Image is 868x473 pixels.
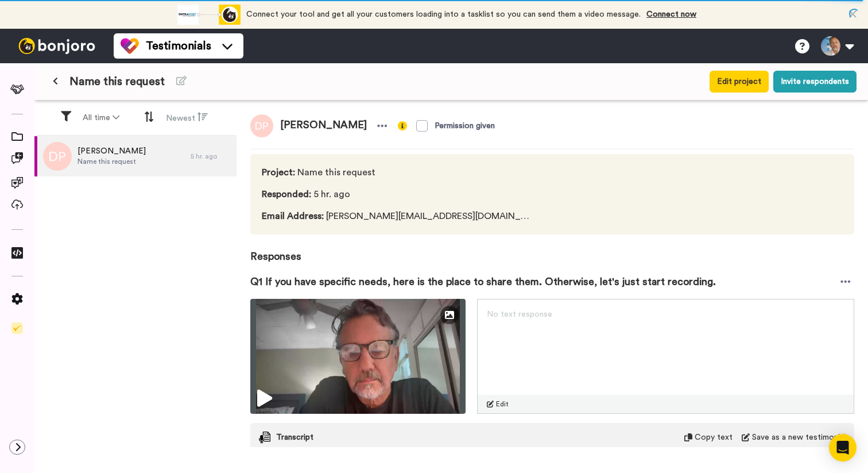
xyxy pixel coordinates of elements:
[250,299,466,414] img: ec3673f8-43c7-4339-ab79-7a7bbef6189c-thumbnail_full-1758823707.jpg
[246,10,641,18] span: Connect your tool and get all your customers loading into a tasklist so you can send them a video...
[398,121,407,130] img: info-yellow.svg
[435,120,495,132] div: Permission given
[69,74,165,90] span: Name this request
[773,71,857,93] button: Invite respondents
[77,157,146,166] span: Name this request
[646,10,696,18] a: Connect now
[695,432,733,443] span: Copy text
[76,107,126,128] button: All time
[159,107,215,129] button: Newest
[262,209,534,223] span: [PERSON_NAME][EMAIL_ADDRESS][DOMAIN_NAME]
[496,399,509,409] span: Edit
[259,432,270,443] img: transcript.svg
[752,432,846,443] span: Save as a new testimonial
[43,142,72,171] img: dp.png
[487,310,552,318] span: No text response
[262,190,311,199] span: Responded :
[262,166,534,179] span: Name this request
[276,432,313,443] span: Transcript
[146,38,211,54] span: Testimonials
[14,38,100,54] img: bj-logo-header-white.svg
[262,211,324,221] span: Email Address :
[77,145,146,157] span: [PERSON_NAME]
[710,71,769,93] button: Edit project
[829,434,857,462] div: Open Intercom Messenger
[250,114,273,137] img: dp.png
[11,322,23,334] img: Checklist.svg
[177,5,241,25] div: animation
[273,114,374,137] span: [PERSON_NAME]
[250,234,854,264] span: Responses
[121,37,139,55] img: tm-color.svg
[262,168,295,177] span: Project :
[191,152,231,161] div: 5 hr. ago
[262,187,534,201] span: 5 hr. ago
[250,274,716,290] span: Q1 If you have specific needs, here is the place to share them. Otherwise, let's just start recor...
[34,136,237,176] a: [PERSON_NAME]Name this request5 hr. ago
